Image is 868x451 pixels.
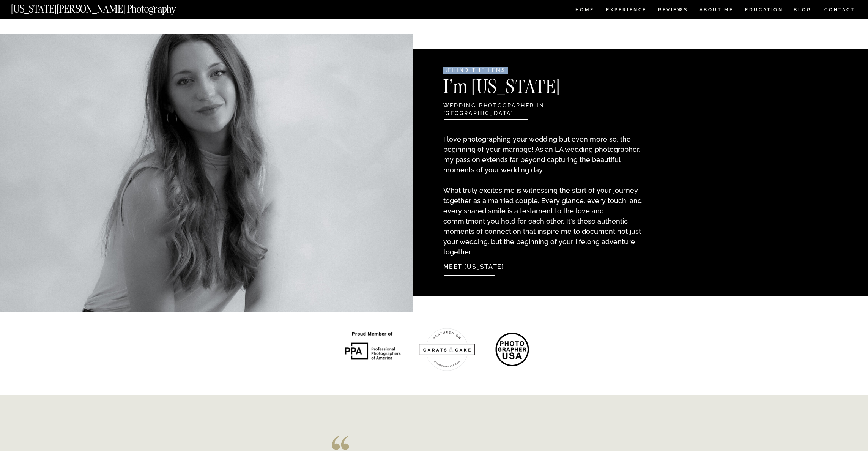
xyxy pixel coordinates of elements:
[606,8,646,14] a: Experience
[658,8,687,14] a: REVIEWS
[574,8,595,14] a: HOME
[699,8,734,14] a: ABOUT ME
[443,102,605,110] h2: wedding photographer in [GEOGRAPHIC_DATA]
[443,67,605,75] h2: Behind the Lens:
[11,4,202,10] a: [US_STATE][PERSON_NAME] Photography
[443,134,644,242] p: I love photographing your wedding but even more so, the beginning of your marriage! As an LA wedd...
[443,257,526,273] a: Meet [US_STATE]
[824,6,855,14] a: CONTACT
[443,77,608,100] h3: I'm [US_STATE]
[794,8,812,14] a: BLOG
[744,8,784,14] a: EDUCATION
